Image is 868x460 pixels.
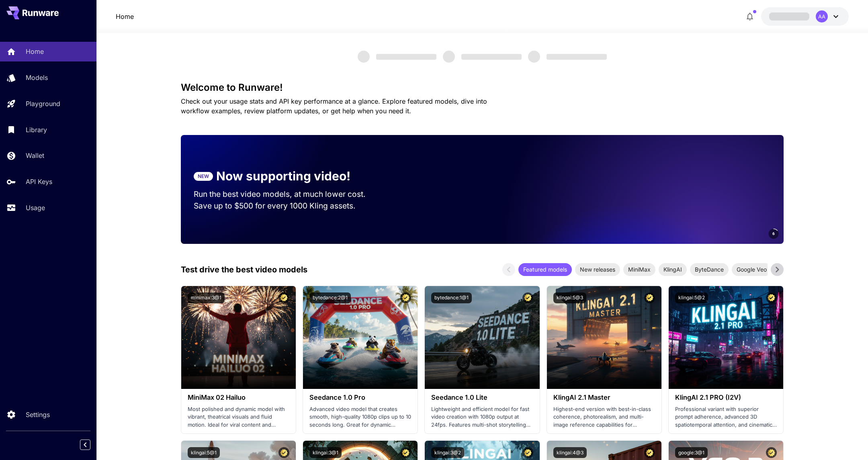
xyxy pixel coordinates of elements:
span: Featured models [518,265,572,274]
img: alt [669,286,783,389]
span: KlingAI [659,265,687,274]
h3: MiniMax 02 Hailuo [188,394,289,401]
button: Certified Model – Vetted for best performance and includes a commercial license. [644,292,655,303]
img: alt [425,286,539,389]
button: Certified Model – Vetted for best performance and includes a commercial license. [400,292,411,303]
p: Run the best video models, at much lower cost. [194,188,381,200]
button: Certified Model – Vetted for best performance and includes a commercial license. [522,447,533,458]
h3: Welcome to Runware! [181,82,784,93]
button: minimax:3@1 [188,292,225,303]
button: Certified Model – Vetted for best performance and includes a commercial license. [278,447,289,458]
div: KlingAI [659,263,687,276]
p: Wallet [26,151,44,160]
p: Usage [26,203,45,213]
button: Certified Model – Vetted for best performance and includes a commercial license. [400,447,411,458]
p: Professional variant with superior prompt adherence, advanced 3D spatiotemporal attention, and ci... [675,405,777,429]
button: Certified Model – Vetted for best performance and includes a commercial license. [766,292,777,303]
p: Home [26,47,44,56]
p: Models [26,73,48,82]
button: klingai:5@1 [188,447,220,458]
span: New releases [575,265,620,274]
p: Playground [26,99,60,108]
button: Certified Model – Vetted for best performance and includes a commercial license. [766,447,777,458]
a: Home [116,12,134,21]
h3: KlingAI 2.1 PRO (I2V) [675,394,777,401]
p: NEW [198,173,209,180]
p: Settings [26,410,50,419]
span: 6 [772,231,775,237]
img: alt [547,286,661,389]
div: New releases [575,263,620,276]
div: Featured models [518,263,572,276]
span: Google Veo [732,265,772,274]
button: klingai:5@2 [675,292,708,303]
button: klingai:3@1 [309,447,342,458]
h3: Seedance 1.0 Pro [309,394,411,401]
span: MiniMax [623,265,655,274]
button: AA [761,7,849,26]
button: Collapse sidebar [80,440,90,450]
p: Most polished and dynamic model with vibrant, theatrical visuals and fluid motion. Ideal for vira... [188,405,289,429]
button: google:3@1 [675,447,708,458]
div: Collapse sidebar [86,438,96,452]
h3: KlingAI 2.1 Master [553,394,655,401]
div: Google Veo [732,263,772,276]
span: ByteDance [690,265,729,274]
div: MiniMax [623,263,655,276]
button: Certified Model – Vetted for best performance and includes a commercial license. [278,292,289,303]
p: Test drive the best video models [181,264,307,276]
button: bytedance:1@1 [431,292,472,303]
p: Now supporting video! [216,167,350,185]
p: Advanced video model that creates smooth, high-quality 1080p clips up to 10 seconds long. Great f... [309,405,411,429]
div: ByteDance [690,263,729,276]
div: AA [816,10,828,22]
button: bytedance:2@1 [309,292,351,303]
button: Certified Model – Vetted for best performance and includes a commercial license. [644,447,655,458]
p: Lightweight and efficient model for fast video creation with 1080p output at 24fps. Features mult... [431,405,533,429]
h3: Seedance 1.0 Lite [431,394,533,401]
button: klingai:3@2 [431,447,464,458]
button: klingai:5@3 [553,292,586,303]
img: alt [303,286,418,389]
span: Check out your usage stats and API key performance at a glance. Explore featured models, dive int... [181,97,487,115]
p: Highest-end version with best-in-class coherence, photorealism, and multi-image reference capabil... [553,405,655,429]
nav: breadcrumb [116,12,134,21]
p: Save up to $500 for every 1000 Kling assets. [194,200,381,212]
button: Certified Model – Vetted for best performance and includes a commercial license. [522,292,533,303]
p: API Keys [26,177,52,186]
img: alt [181,286,296,389]
button: klingai:4@3 [553,447,587,458]
p: Library [26,125,47,135]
